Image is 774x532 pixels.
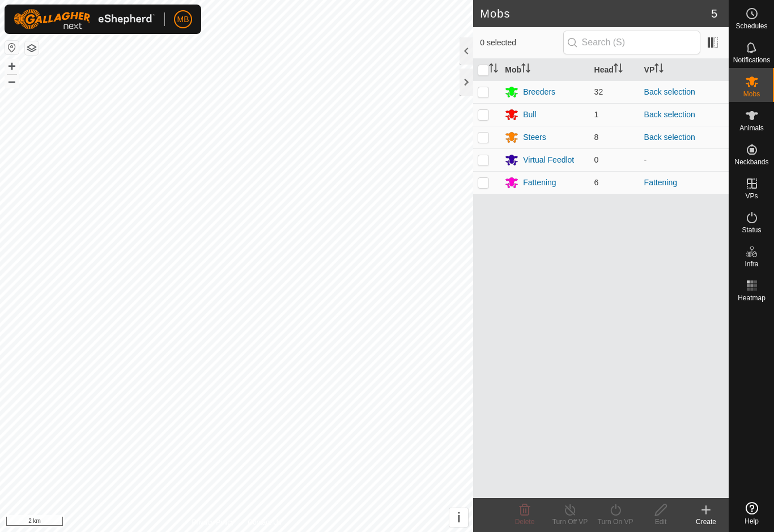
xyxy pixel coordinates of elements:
[594,178,599,187] span: 6
[745,261,758,267] span: Infra
[614,65,623,74] p-sorticon: Activate to sort
[523,109,536,121] div: Bull
[734,159,768,165] span: Neckbands
[515,518,535,526] span: Delete
[521,65,530,74] p-sorticon: Activate to sort
[729,497,774,529] a: Help
[457,510,461,525] span: i
[449,508,468,527] button: i
[5,74,19,88] button: –
[594,87,603,96] span: 32
[594,155,599,164] span: 0
[590,59,640,81] th: Head
[248,517,281,527] a: Contact Us
[644,110,695,119] a: Back selection
[523,177,556,189] div: Fattening
[640,59,729,81] th: VP
[547,517,593,527] div: Turn Off VP
[563,31,700,54] input: Search (S)
[735,23,767,29] span: Schedules
[644,133,695,142] a: Back selection
[644,178,677,187] a: Fattening
[523,131,546,143] div: Steers
[500,59,589,81] th: Mob
[523,86,555,98] div: Breeders
[711,5,717,22] span: 5
[738,295,766,301] span: Heatmap
[742,227,761,233] span: Status
[523,154,574,166] div: Virtual Feedlot
[14,9,155,29] img: Gallagher Logo
[739,125,764,131] span: Animals
[733,57,770,63] span: Notifications
[177,14,189,25] span: MB
[489,65,498,74] p-sorticon: Activate to sort
[745,193,758,199] span: VPs
[745,518,759,525] span: Help
[683,517,729,527] div: Create
[480,7,711,20] h2: Mobs
[594,110,599,119] span: 1
[743,91,760,97] span: Mobs
[654,65,664,74] p-sorticon: Activate to sort
[5,41,19,54] button: Reset Map
[25,41,39,55] button: Map Layers
[5,59,19,73] button: +
[644,87,695,96] a: Back selection
[638,517,683,527] div: Edit
[594,133,599,142] span: 8
[640,148,729,171] td: -
[593,517,638,527] div: Turn On VP
[480,37,563,49] span: 0 selected
[192,517,235,527] a: Privacy Policy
